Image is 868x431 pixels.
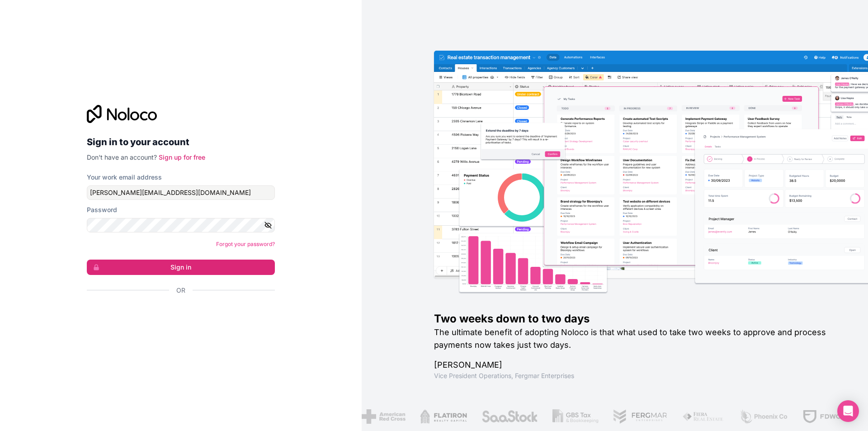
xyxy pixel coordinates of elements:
[434,326,839,351] h2: The ultimate benefit of adopting Noloco is that what used to take two weeks to approve and proces...
[434,359,839,371] h1: [PERSON_NAME]
[159,153,205,161] a: Sign up for free
[87,153,157,161] span: Don't have an account?
[739,409,788,424] img: /assets/phoenix-BREaitsQ.png
[802,409,855,424] img: /assets/fdworks-Bi04fVtw.png
[434,371,839,380] h1: Vice President Operations , Fergmar Enterprises
[216,241,275,247] a: Forgot your password?
[87,218,275,232] input: Password
[87,185,275,200] input: Email address
[481,409,538,424] img: /assets/saastock-C6Zbiodz.png
[613,409,668,424] img: /assets/fergmar-CudnrXN5.png
[682,409,725,424] img: /assets/fiera-fwj2N5v4.png
[87,173,162,182] label: Your work email address
[87,134,275,150] h2: Sign in to your account
[176,286,185,295] span: Or
[362,409,406,424] img: /assets/american-red-cross-BAupjrZR.png
[87,260,275,275] button: Sign in
[434,312,839,326] h1: Two weeks down to two days
[837,400,859,422] div: Open Intercom Messenger
[552,409,599,424] img: /assets/gbstax-C-GtDUiK.png
[82,305,272,325] iframe: Sign in with Google Button
[420,409,467,424] img: /assets/flatiron-C8eUkumj.png
[87,205,117,214] label: Password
